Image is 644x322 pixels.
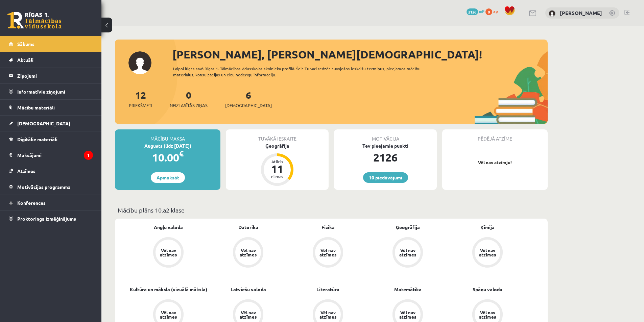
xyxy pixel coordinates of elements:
a: Vēl nav atzīmes [288,237,368,269]
p: Mācību plāns 10.a2 klase [118,205,545,215]
a: Rīgas 1. Tālmācības vidusskola [7,12,62,29]
span: Aktuāli [17,57,33,63]
div: Vēl nav atzīmes [159,248,178,257]
a: 0 xp [485,8,501,14]
div: Vēl nav atzīmes [239,248,258,257]
a: [PERSON_NAME] [560,9,602,16]
div: Pēdējā atzīme [442,129,548,142]
a: 2126 mP [467,8,484,14]
a: Digitālie materiāli [9,131,93,147]
a: Matemātika [394,286,422,293]
div: Vēl nav atzīmes [318,248,337,257]
span: 2126 [467,8,478,15]
a: [DEMOGRAPHIC_DATA] [9,116,93,131]
div: Vēl nav atzīmes [398,248,417,257]
span: Priekšmeti [129,102,152,109]
a: Angļu valoda [154,224,183,231]
span: Proktoringa izmēģinājums [17,216,76,222]
span: Neizlasītās ziņas [170,102,208,109]
a: Informatīvie ziņojumi [9,84,93,99]
div: Atlicis [267,159,287,164]
a: Atzīmes [9,163,93,179]
span: 0 [485,8,492,15]
div: Vēl nav atzīmes [239,310,258,319]
a: Mācību materiāli [9,100,93,115]
span: Konferences [17,200,46,206]
a: 6[DEMOGRAPHIC_DATA] [225,89,272,109]
span: Digitālie materiāli [17,136,57,142]
span: Motivācijas programma [17,184,71,190]
span: Mācību materiāli [17,104,55,110]
a: Latviešu valoda [231,286,266,293]
div: 2126 [334,149,437,166]
a: Ķīmija [480,224,495,231]
a: Vēl nav atzīmes [368,237,448,269]
div: Tev pieejamie punkti [334,142,437,149]
img: Enija Kristiāna Mezīte [549,10,555,17]
span: Atzīmes [17,168,35,174]
p: Vēl nav atzīmju! [446,159,544,166]
a: Datorika [238,224,258,231]
span: Sākums [17,41,34,47]
a: Proktoringa izmēģinājums [9,211,93,226]
span: mP [479,8,484,14]
a: Ģeogrāfija [396,224,420,231]
div: [PERSON_NAME], [PERSON_NAME][DEMOGRAPHIC_DATA]! [172,46,548,63]
a: Aktuāli [9,52,93,68]
a: Apmaksāt [151,172,185,183]
div: Ģeogrāfija [226,142,329,149]
a: 0Neizlasītās ziņas [170,89,208,109]
a: Vēl nav atzīmes [128,237,208,269]
a: Vēl nav atzīmes [448,237,527,269]
div: 11 [267,164,287,174]
legend: Ziņojumi [17,68,93,83]
div: dienas [267,174,287,178]
span: € [179,149,184,158]
span: [DEMOGRAPHIC_DATA] [17,120,70,126]
a: Sākums [9,36,93,52]
a: Literatūra [316,286,339,293]
span: [DEMOGRAPHIC_DATA] [225,102,272,109]
div: Vēl nav atzīmes [478,248,497,257]
div: Mācību maksa [115,129,220,142]
div: Laipni lūgts savā Rīgas 1. Tālmācības vidusskolas skolnieka profilā. Šeit Tu vari redzēt tuvojošo... [173,66,433,78]
div: Vēl nav atzīmes [478,310,497,319]
div: Tuvākā ieskaite [226,129,329,142]
div: Vēl nav atzīmes [159,310,178,319]
a: 12Priekšmeti [129,89,152,109]
legend: Informatīvie ziņojumi [17,84,93,99]
a: Fizika [321,224,335,231]
a: Ziņojumi [9,68,93,83]
a: Vēl nav atzīmes [208,237,288,269]
div: 10.00 [115,149,220,166]
a: Spāņu valoda [473,286,502,293]
a: Motivācijas programma [9,179,93,195]
a: Ģeogrāfija Atlicis 11 dienas [226,142,329,187]
a: Kultūra un māksla (vizuālā māksla) [130,286,207,293]
div: Motivācija [334,129,437,142]
legend: Maksājumi [17,147,93,163]
div: Augusts (līdz [DATE]) [115,142,220,149]
a: 10 piedāvājumi [363,172,408,183]
a: Maksājumi1 [9,147,93,163]
i: 1 [84,151,93,160]
span: xp [493,8,498,14]
a: Konferences [9,195,93,210]
div: Vēl nav atzīmes [318,310,337,319]
div: Vēl nav atzīmes [398,310,417,319]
